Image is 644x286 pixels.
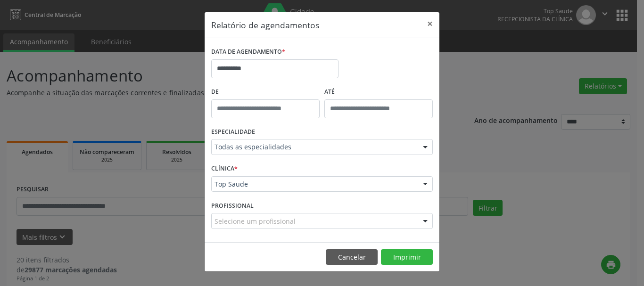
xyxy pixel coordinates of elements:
button: Imprimir [381,249,433,265]
span: Selecione um profissional [215,216,296,226]
label: DATA DE AGENDAMENTO [211,45,285,59]
button: Close [421,12,439,35]
button: Cancelar [326,249,378,265]
h5: Relatório de agendamentos [211,19,319,31]
label: De [211,85,320,99]
label: CLÍNICA [211,162,238,176]
label: ESPECIALIDADE [211,125,255,139]
span: Todas as especialidades [215,142,413,152]
span: Top Saude [215,180,413,189]
label: ATÉ [324,85,433,99]
label: PROFISSIONAL [211,198,254,213]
